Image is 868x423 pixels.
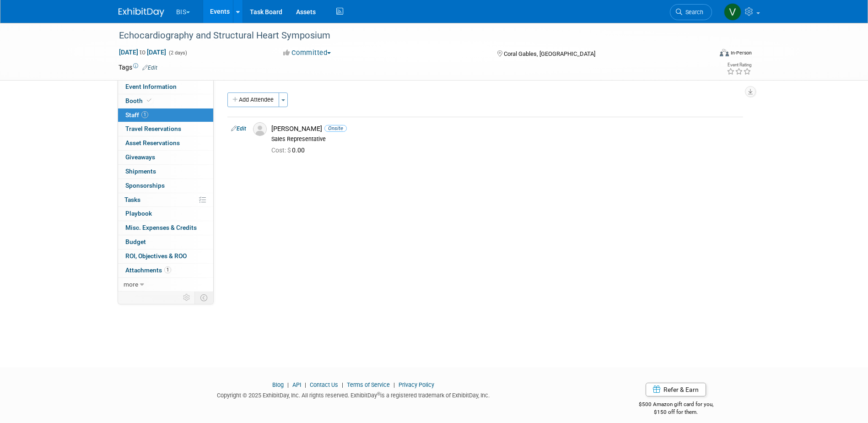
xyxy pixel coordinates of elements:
span: Booth [125,97,153,104]
a: Refer & Earn [646,383,706,396]
span: | [340,381,345,388]
span: Asset Reservations [125,139,180,146]
span: | [391,381,397,388]
a: Contact Us [310,381,338,388]
span: Giveaways [125,153,155,161]
span: Shipments [125,168,156,175]
span: more [124,281,138,288]
div: [PERSON_NAME] [271,125,739,133]
div: Sales Representative [271,136,739,143]
div: Copyright © 2025 ExhibitDay, Inc. All rights reserved. ExhibitDay is a registered trademark of Ex... [119,389,589,400]
div: $500 Amazon gift card for you, [602,395,750,416]
a: Edit [231,125,246,132]
span: Search [682,9,703,16]
a: Budget [118,235,213,249]
span: 1 [164,266,171,273]
div: $150 off for them. [602,408,750,416]
img: Valerie Shively [724,3,741,21]
a: ROI, Objectives & ROO [118,249,213,263]
span: Budget [125,238,146,245]
a: Terms of Service [347,381,390,388]
div: Echocardiography and Structural Heart Symposium [116,27,698,44]
img: ExhibitDay [119,8,164,17]
button: Committed [280,48,334,58]
span: ROI, Objectives & ROO [125,252,187,260]
span: | [302,381,308,388]
a: Misc. Expenses & Credits [118,221,213,235]
span: Playbook [125,210,152,217]
div: Event Rating [727,63,751,67]
span: to [138,49,147,56]
td: Personalize Event Tab Strip [179,292,195,304]
a: Giveaways [118,151,213,164]
button: Add Attendee [227,92,279,107]
a: Staff1 [118,108,213,122]
a: Tasks [118,193,213,207]
a: Shipments [118,165,213,179]
img: Associate-Profile-5.png [253,122,267,136]
span: Coral Gables, [GEOGRAPHIC_DATA] [504,50,595,57]
span: Cost: $ [271,146,292,154]
span: Sponsorships [125,182,165,189]
span: 1 [141,111,148,118]
div: Event Format [658,48,752,61]
a: Search [670,4,712,20]
td: Tags [119,63,157,72]
img: Format-Inperson.png [720,49,729,56]
a: Playbook [118,207,213,221]
span: Onsite [324,125,347,132]
span: (2 days) [168,50,187,56]
a: Travel Reservations [118,122,213,136]
span: Travel Reservations [125,125,181,132]
a: Attachments1 [118,264,213,277]
sup: ® [377,391,380,396]
span: Event Information [125,83,177,90]
a: more [118,278,213,292]
span: Staff [125,111,148,119]
span: [DATE] [DATE] [119,48,167,56]
span: Misc. Expenses & Credits [125,224,197,231]
a: Asset Reservations [118,136,213,150]
span: Tasks [124,196,140,203]
a: Edit [142,65,157,71]
a: Privacy Policy [399,381,434,388]
a: API [292,381,301,388]
a: Event Information [118,80,213,94]
span: Attachments [125,266,171,274]
a: Sponsorships [118,179,213,193]
span: | [285,381,291,388]
a: Blog [272,381,284,388]
i: Booth reservation complete [147,98,151,103]
td: Toggle Event Tabs [194,292,213,304]
span: 0.00 [271,146,308,154]
div: In-Person [730,49,752,56]
a: Booth [118,94,213,108]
